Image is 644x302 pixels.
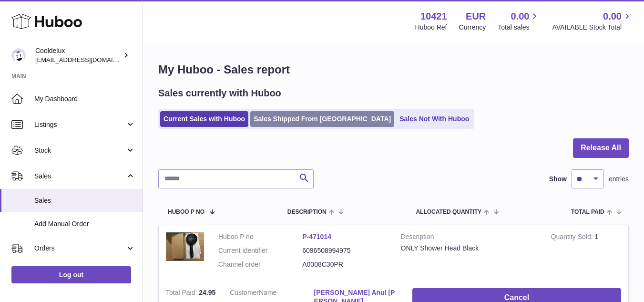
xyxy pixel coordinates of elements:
span: 24.95 [199,289,215,296]
span: Description [287,209,327,215]
label: Show [549,175,567,184]
div: ONLY Shower Head Black [401,244,537,253]
span: 0.00 [511,10,530,23]
a: 0.00 AVAILABLE Stock Total [552,10,633,32]
a: Sales Not With Huboo [396,111,472,127]
strong: Total Paid [166,289,199,299]
dt: Huboo P no [218,232,302,241]
a: Log out [11,266,131,283]
strong: Description [401,232,537,244]
strong: Quantity Sold [551,233,595,243]
span: 0.00 [603,10,622,23]
span: Stock [34,146,125,155]
h1: My Huboo - Sales report [158,62,629,77]
span: entries [609,175,629,184]
a: P-471014 [302,233,331,240]
div: Currency [459,23,486,32]
div: Cooldelux [35,46,121,64]
strong: EUR [466,10,486,23]
a: 0.00 Total sales [498,10,540,32]
dt: Channel order [218,260,302,269]
div: Huboo Ref [415,23,447,32]
a: Current Sales with Huboo [160,111,248,127]
span: [EMAIL_ADDRESS][DOMAIN_NAME] [35,56,140,63]
span: ALLOCATED Quantity [416,209,481,215]
h2: Sales currently with Huboo [158,87,281,100]
span: Sales [34,172,125,181]
dd: A0008C30PR [302,260,386,269]
span: Huboo P no [168,209,204,215]
span: Total paid [571,209,604,215]
img: internalAdmin-10421@internal.huboo.com [11,48,26,62]
dd: 6096508994975 [302,246,386,255]
img: 1658380454.jpg [166,232,204,261]
span: AVAILABLE Stock Total [552,23,633,32]
span: Customer [230,289,259,296]
button: Release All [573,138,629,158]
span: Add Manual Order [34,219,135,229]
strong: 10421 [420,10,447,23]
span: My Dashboard [34,94,135,104]
span: Total sales [498,23,540,32]
span: Sales [34,196,135,205]
td: 1 [544,225,628,281]
a: Sales Shipped From [GEOGRAPHIC_DATA] [250,111,394,127]
span: Orders [34,244,125,253]
dt: Current identifier [218,246,302,255]
span: Listings [34,120,125,129]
